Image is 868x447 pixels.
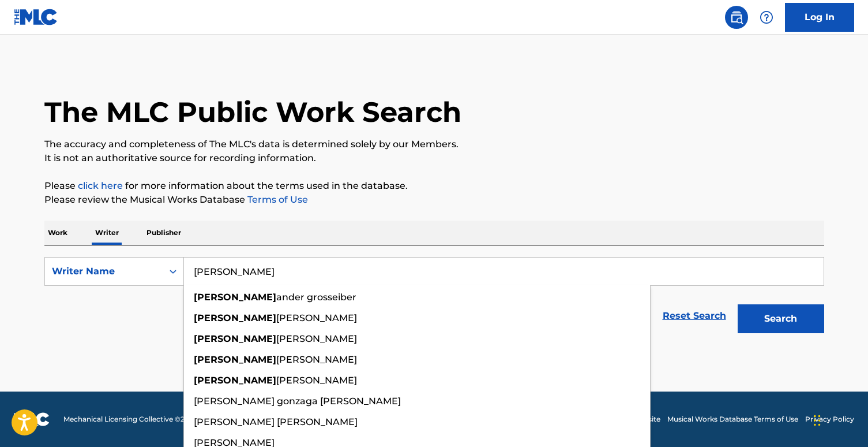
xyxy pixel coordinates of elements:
[725,6,748,29] a: Public Search
[814,403,821,438] div: Drag
[143,221,185,245] p: Publisher
[276,354,357,365] span: [PERSON_NAME]
[657,303,732,329] a: Reset Search
[755,6,778,29] div: Help
[52,265,156,278] div: Writer Name
[194,416,358,427] span: [PERSON_NAME] [PERSON_NAME]
[810,392,868,447] iframe: Chat Widget
[194,312,276,323] strong: [PERSON_NAME]
[276,292,356,303] span: ander grosseiber
[44,193,824,207] p: Please review the Musical Works Database
[194,292,276,303] strong: [PERSON_NAME]
[276,375,357,386] span: [PERSON_NAME]
[63,414,197,424] span: Mechanical Licensing Collective © 2025
[276,333,357,344] span: [PERSON_NAME]
[44,179,824,193] p: Please for more information about the terms used in the database.
[194,396,401,407] span: [PERSON_NAME] gonzaga [PERSON_NAME]
[245,194,308,205] a: Terms of Use
[194,333,276,344] strong: [PERSON_NAME]
[14,9,58,25] img: MLC Logo
[667,414,798,424] a: Musical Works Database Terms of Use
[44,257,824,339] form: Search Form
[92,221,122,245] p: Writer
[44,95,461,129] h1: The MLC Public Work Search
[730,10,743,24] img: search
[44,137,824,151] p: The accuracy and completeness of The MLC's data is determined solely by our Members.
[44,151,824,165] p: It is not an authoritative source for recording information.
[760,10,773,24] img: help
[14,412,50,426] img: logo
[785,3,854,32] a: Log In
[805,414,854,424] a: Privacy Policy
[194,354,276,365] strong: [PERSON_NAME]
[194,375,276,386] strong: [PERSON_NAME]
[276,312,357,323] span: [PERSON_NAME]
[44,221,71,245] p: Work
[738,304,824,333] button: Search
[78,180,123,191] a: click here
